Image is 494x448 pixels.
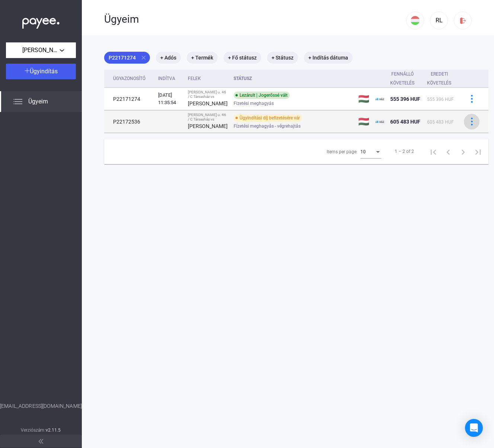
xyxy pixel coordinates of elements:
[468,118,476,125] img: more-blue
[22,14,60,29] img: white-payee-white-dot.svg
[454,12,472,29] button: logout-red
[224,52,261,64] mat-chip: + Fő státusz
[360,147,381,156] mat-select: Items per page:
[464,114,479,129] button: more-blue
[427,70,458,87] div: Eredeti követelés
[406,12,424,29] button: HU
[188,100,228,106] strong: [PERSON_NAME]
[390,70,414,87] div: Fennálló követelés
[390,70,421,87] div: Fennálló követelés
[355,111,372,133] td: 🇭🇺
[375,95,384,103] img: ehaz-mini
[158,74,175,83] div: Indítva
[25,68,30,73] img: plus-white.svg
[411,16,420,25] img: HU
[390,119,420,125] span: 605 483 HUF
[234,114,302,122] div: Ügyindítási díj befizetésére vár
[459,17,467,25] img: logout-red
[188,90,228,99] div: [PERSON_NAME] u. 46 / C Társasház vs
[28,97,48,106] span: Ügyeim
[6,64,76,79] button: Ügyindítás
[188,74,201,83] div: Felek
[468,95,476,103] img: more-blue
[188,74,228,83] div: Felek
[6,42,76,58] button: [PERSON_NAME] u. 46 / C Társasház
[158,74,182,83] div: Indítva
[158,92,182,106] div: [DATE] 11:35:54
[427,97,454,102] span: 555 396 HUF
[104,111,155,133] td: P22172536
[267,52,298,64] mat-chip: + Státusz
[22,46,60,55] span: [PERSON_NAME] u. 46 / C Társasház
[441,144,456,159] button: Previous page
[427,119,454,125] span: 605 483 HUF
[234,122,301,131] span: Fizetési meghagyás - végrehajtás
[395,147,414,156] div: 1 – 2 of 2
[140,54,147,61] mat-icon: close
[30,68,58,75] span: Ügyindítás
[104,52,150,64] mat-chip: P22171274
[456,144,471,159] button: Next page
[427,70,451,87] div: Eredeti követelés
[390,96,420,102] span: 555 396 HUF
[39,439,43,444] img: arrow-double-left-grey.svg
[355,88,372,110] td: 🇭🇺
[464,91,479,107] button: more-blue
[234,92,290,99] div: Lezárult | Jogerőssé vált
[188,123,228,129] strong: [PERSON_NAME]
[360,149,366,154] span: 10
[113,74,145,83] div: Ügyazonosító
[465,419,483,437] div: Open Intercom Messenger
[156,52,181,64] mat-chip: + Adós
[46,428,61,433] strong: v2.11.5
[13,97,22,106] img: list.svg
[188,113,228,122] div: [PERSON_NAME] u. 46 / C Társasház vs
[187,52,218,64] mat-chip: + Termék
[231,70,355,88] th: Státusz
[375,117,384,126] img: ehaz-mini
[104,88,155,110] td: P22171274
[426,144,441,159] button: First page
[433,16,445,25] div: RL
[234,99,274,108] span: Fizetési meghagyás
[430,12,448,29] button: RL
[327,147,357,156] div: Items per page:
[471,144,485,159] button: Last page
[113,74,152,83] div: Ügyazonosító
[104,13,406,26] div: Ügyeim
[304,52,353,64] mat-chip: + Indítás dátuma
